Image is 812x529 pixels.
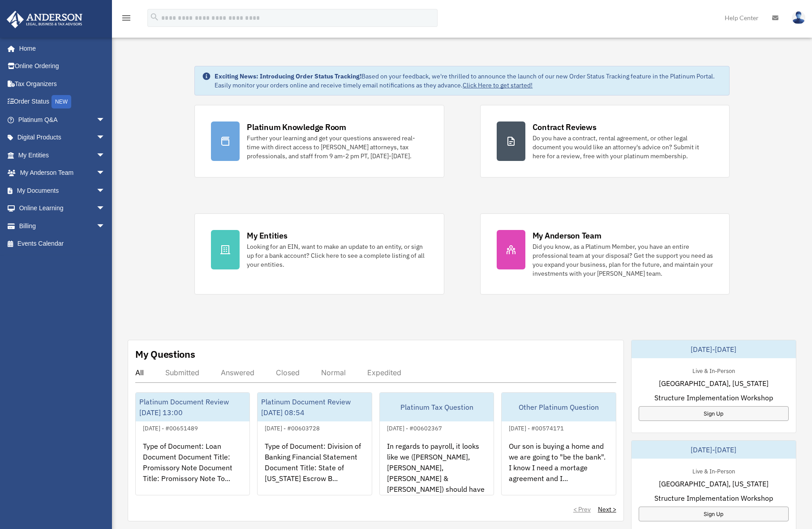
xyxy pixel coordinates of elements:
[96,217,114,235] span: arrow_drop_down
[136,393,249,421] div: Platinum Document Review [DATE] 13:00
[136,434,249,503] div: Type of Document: Loan Document Document Title: Promissory Note Document Title: Promissory Note T...
[380,423,449,432] div: [DATE] - #00602367
[685,466,742,475] div: Live & In-Person
[215,72,722,90] div: Based on your feedback, we're thrilled to announce the launch of our new Order Status Tracking fe...
[121,13,132,23] i: menu
[533,230,601,241] div: My Anderson Team
[654,493,773,503] span: Structure Implementation Workshop
[96,146,114,165] span: arrow_drop_down
[533,242,713,278] div: Did you know, as a Platinum Member, you have an entire professional team at your disposal? Get th...
[276,368,300,377] div: Closed
[6,217,119,235] a: Billingarrow_drop_down
[380,434,494,503] div: In regards to payroll, it looks like we ([PERSON_NAME], [PERSON_NAME], [PERSON_NAME] & [PERSON_NA...
[639,507,789,521] a: Sign Up
[632,441,796,459] div: [DATE]-[DATE]
[150,12,159,22] i: search
[165,368,199,377] div: Submitted
[379,392,494,495] a: Platinum Tax Question[DATE] - #00602367In regards to payroll, it looks like we ([PERSON_NAME], [P...
[533,134,713,160] div: Do you have a contract, rental agreement, or other legal document you would like an attorney's ad...
[135,368,144,377] div: All
[194,213,444,295] a: My Entities Looking for an EIN, want to make an update to an entity, or sign up for a bank accoun...
[501,392,616,495] a: Other Platinum Question[DATE] - #00574171Our son is buying a home and we are going to "be the ban...
[96,182,114,200] span: arrow_drop_down
[480,213,730,295] a: My Anderson Team Did you know, as a Platinum Member, you have an entire professional team at your...
[4,11,85,28] img: Anderson Advisors Platinum Portal
[502,434,615,503] div: Our son is buying a home and we are going to "be the bank". I know I need a mortage agreement and...
[6,75,119,93] a: Tax Organizers
[632,340,796,358] div: [DATE]-[DATE]
[6,57,119,75] a: Online Ordering
[258,393,371,421] div: Platinum Document Review [DATE] 08:54
[685,365,742,375] div: Live & In-Person
[258,434,371,503] div: Type of Document: Division of Banking Financial Statement Document Title: State of [US_STATE] Esc...
[96,164,114,182] span: arrow_drop_down
[52,95,71,108] div: NEW
[136,423,205,432] div: [DATE] - #00651489
[247,230,287,241] div: My Entities
[96,129,114,147] span: arrow_drop_down
[659,478,769,489] span: [GEOGRAPHIC_DATA], [US_STATE]
[6,182,119,199] a: My Documentsarrow_drop_down
[247,242,427,269] div: Looking for an EIN, want to make an update to an entity, or sign up for a bank account? Click her...
[639,406,789,421] a: Sign Up
[654,392,773,403] span: Structure Implementation Workshop
[502,393,615,421] div: Other Platinum Question
[792,11,805,24] img: User Pic
[135,347,195,361] div: My Questions
[380,393,494,421] div: Platinum Tax Question
[194,105,444,178] a: Platinum Knowledge Room Further your learning and get your questions answered real-time with dire...
[258,423,327,432] div: [DATE] - #00603728
[6,199,119,217] a: Online Learningarrow_drop_down
[96,199,114,218] span: arrow_drop_down
[598,505,616,514] a: Next >
[135,392,250,495] a: Platinum Document Review [DATE] 13:00[DATE] - #00651489Type of Document: Loan Document Document T...
[6,111,119,129] a: Platinum Q&Aarrow_drop_down
[6,93,119,111] a: Order StatusNEW
[215,72,361,80] strong: Exciting News: Introducing Order Status Tracking!
[121,16,132,23] a: menu
[480,105,730,178] a: Contract Reviews Do you have a contract, rental agreement, or other legal document you would like...
[659,378,769,389] span: [GEOGRAPHIC_DATA], [US_STATE]
[463,81,533,89] a: Click Here to get started!
[6,235,119,253] a: Events Calendar
[6,129,119,147] a: Digital Productsarrow_drop_down
[6,146,119,164] a: My Entitiesarrow_drop_down
[257,392,372,495] a: Platinum Document Review [DATE] 08:54[DATE] - #00603728Type of Document: Division of Banking Fina...
[502,423,571,432] div: [DATE] - #00574171
[247,134,427,160] div: Further your learning and get your questions answered real-time with direct access to [PERSON_NAM...
[6,164,119,182] a: My Anderson Teamarrow_drop_down
[6,39,114,57] a: Home
[533,121,597,133] div: Contract Reviews
[221,368,254,377] div: Answered
[96,111,114,129] span: arrow_drop_down
[247,121,346,133] div: Platinum Knowledge Room
[321,368,346,377] div: Normal
[367,368,401,377] div: Expedited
